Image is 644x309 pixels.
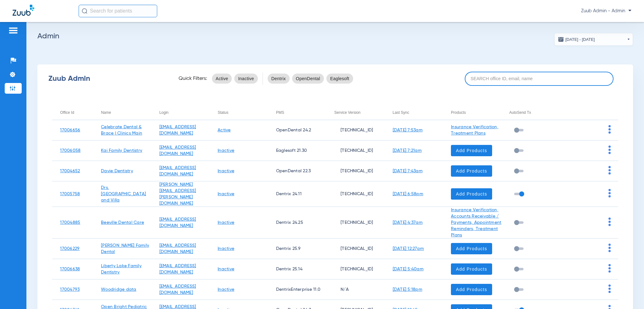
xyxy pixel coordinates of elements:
[218,220,234,225] a: Inactive
[216,75,228,82] span: Active
[393,109,443,116] div: Last Sync
[48,75,168,82] div: Zuub Admin
[608,244,611,252] img: group-dot-blue.svg
[159,217,196,228] a: [EMAIL_ADDRESS][DOMAIN_NAME]
[212,72,258,85] mat-chip-listbox: status-filters
[101,169,133,173] a: Davie Dentistry
[451,208,501,237] a: Insurance Verification, Accounts Receivable / Payments, Appointment Reminders, Treatment Plans
[101,264,142,274] a: Liberty Lake Family Dentistry
[101,287,136,292] a: Woodridge data
[326,207,385,239] td: [TECHNICAL_ID]
[608,284,611,293] img: group-dot-blue.svg
[268,161,326,181] td: OpenDental 22.3
[60,287,80,292] a: 17004793
[326,239,385,259] td: [TECHNICAL_ID]
[218,109,268,116] div: Status
[509,109,560,116] div: AutoSend Tx
[268,207,326,239] td: Dentrix 24.25
[60,148,80,153] a: 17006058
[60,169,80,173] a: 17004652
[393,287,422,292] a: [DATE] 5:18pm
[268,120,326,141] td: OpenDental 24.2
[393,128,423,132] a: [DATE] 7:53am
[608,264,611,273] img: group-dot-blue.svg
[101,243,149,254] a: [PERSON_NAME] Family Dental
[326,120,385,141] td: [TECHNICAL_ID]
[159,109,210,116] div: Login
[509,109,531,116] div: AutoSend Tx
[608,146,611,154] img: group-dot-blue.svg
[613,279,644,309] iframe: Chat Widget
[276,109,326,116] div: PMS
[268,72,353,85] mat-chip-listbox: pms-filters
[238,75,254,82] span: Inactive
[326,279,385,300] td: N/A
[451,109,466,116] div: Products
[60,109,93,116] div: Office Id
[60,192,80,196] a: 17005758
[159,264,196,274] a: [EMAIL_ADDRESS][DOMAIN_NAME]
[451,125,498,135] a: Insurance Verification, Treatment Plans
[79,5,157,17] input: Search for patients
[218,246,234,251] a: Inactive
[393,192,423,196] a: [DATE] 6:58pm
[60,246,80,251] a: 17006229
[101,109,151,116] div: Name
[268,181,326,207] td: Dentrix 24.11
[451,109,501,116] div: Products
[608,166,611,174] img: group-dot-blue.svg
[218,267,234,271] a: Inactive
[276,109,284,116] div: PMS
[159,243,196,254] a: [EMAIL_ADDRESS][DOMAIN_NAME]
[451,243,492,254] button: Add Products
[82,8,87,14] img: Search Icon
[159,145,196,156] a: [EMAIL_ADDRESS][DOMAIN_NAME]
[159,182,196,206] a: [PERSON_NAME][EMAIL_ADDRESS][PERSON_NAME][DOMAIN_NAME]
[456,286,487,293] span: Add Products
[8,27,18,34] img: hamburger-icon
[456,168,487,174] span: Add Products
[60,220,80,225] a: 17004885
[268,141,326,161] td: Eaglesoft 21.30
[608,125,611,134] img: group-dot-blue.svg
[326,181,385,207] td: [TECHNICAL_ID]
[13,5,34,16] img: Zuub Logo
[101,148,142,153] a: Kai Family Dentistry
[451,284,492,295] button: Add Products
[159,109,169,116] div: Login
[608,218,611,226] img: group-dot-blue.svg
[179,75,207,82] span: Quick Filters:
[451,263,492,275] button: Add Products
[465,72,614,86] input: SEARCH office ID, email, name
[393,148,422,153] a: [DATE] 7:21am
[296,75,320,82] span: OpenDental
[393,169,423,173] a: [DATE] 7:43am
[393,109,409,116] div: Last Sync
[218,169,234,173] a: Inactive
[159,166,196,176] a: [EMAIL_ADDRESS][DOMAIN_NAME]
[60,128,80,132] a: 17006656
[456,147,487,154] span: Add Products
[271,75,286,82] span: Dentrix
[456,246,487,252] span: Add Products
[334,109,360,116] div: Service Version
[218,192,234,196] a: Inactive
[456,266,487,272] span: Add Products
[326,259,385,279] td: [TECHNICAL_ID]
[101,185,146,202] a: Drs. [GEOGRAPHIC_DATA] and Villa
[558,36,564,42] img: date.svg
[101,109,111,116] div: Name
[451,165,492,177] button: Add Products
[330,75,349,82] span: Eaglesoft
[37,33,633,39] h2: Admin
[218,109,228,116] div: Status
[393,246,424,251] a: [DATE] 12:27pm
[268,239,326,259] td: Dentrix 25.9
[608,189,611,197] img: group-dot-blue.svg
[393,267,424,271] a: [DATE] 5:40am
[554,33,633,46] button: [DATE] - [DATE]
[451,188,492,200] button: Add Products
[326,161,385,181] td: [TECHNICAL_ID]
[101,125,142,135] a: Celebrate Dental & Brace | Clinics Main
